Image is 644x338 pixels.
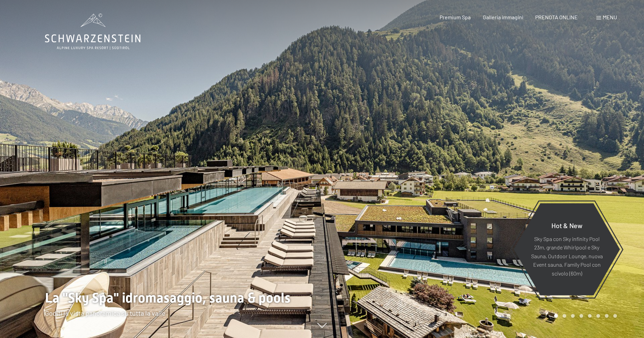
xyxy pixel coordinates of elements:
div: Carousel Page 3 [571,314,575,318]
a: PRENOTA ONLINE [535,14,578,20]
a: Galleria immagini [483,14,523,20]
div: Carousel Page 4 [579,314,583,318]
div: Carousel Page 8 [613,314,617,318]
span: Hot & New [551,221,583,229]
a: Hot & New Sky Spa con Sky infinity Pool 23m, grande Whirlpool e Sky Sauna, Outdoor Lounge, nuova ... [513,203,620,296]
div: Carousel Page 7 [605,314,609,318]
div: Carousel Page 1 (Current Slide) [554,314,558,318]
a: Premium Spa [440,14,471,20]
p: Sky Spa con Sky infinity Pool 23m, grande Whirlpool e Sky Sauna, Outdoor Lounge, nuova Event saun... [530,234,603,277]
span: Menu [603,14,617,20]
div: Carousel Pagination [552,314,617,318]
div: Carousel Page 5 [588,314,592,318]
div: Carousel Page 2 [563,314,566,318]
div: Carousel Page 6 [596,314,600,318]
